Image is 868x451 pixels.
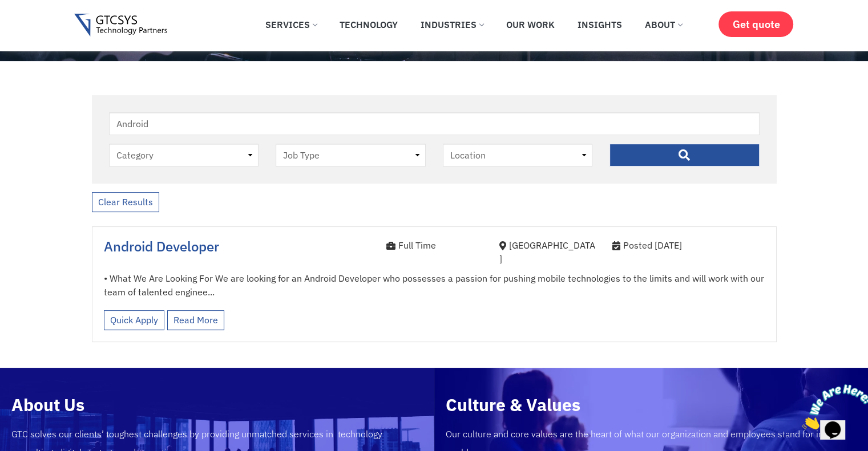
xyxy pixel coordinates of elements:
[104,271,765,299] p: • What We Are Looking For We are looking for an Android Developer who possesses a passion for pus...
[446,396,857,413] h2: Culture & Values
[797,380,868,434] iframe: chat widget
[109,112,760,135] input: Keywords
[11,396,423,413] h2: About Us
[74,14,167,37] img: Gtcsys logo
[499,238,595,266] div: [GEOGRAPHIC_DATA]
[5,5,75,50] img: Chat attention grabber
[498,12,563,37] a: Our Work
[104,310,164,330] a: Quick Apply
[636,12,691,37] a: About
[612,238,765,252] div: Posted [DATE]
[167,310,224,330] a: Read More
[386,238,482,252] div: Full Time
[92,192,159,212] a: Clear Results
[412,12,492,37] a: Industries
[718,11,793,37] a: Get quote
[331,12,406,37] a: Technology
[732,18,780,30] span: Get quote
[257,12,325,37] a: Services
[104,237,219,255] a: Android Developer
[609,144,760,166] input: 
[569,12,631,37] a: Insights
